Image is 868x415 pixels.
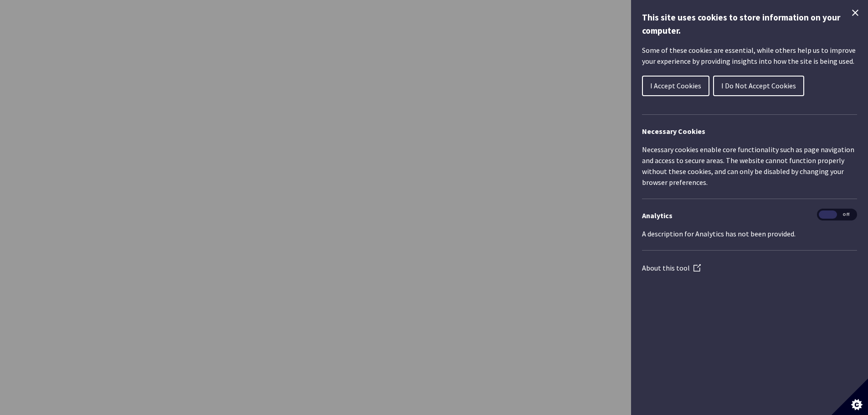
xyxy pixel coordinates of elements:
h2: Necessary Cookies [642,126,857,137]
span: On [819,210,837,219]
p: Necessary cookies enable core functionality such as page navigation and access to secure areas. T... [642,144,857,188]
span: I Do Not Accept Cookies [721,81,796,90]
a: About this tool [642,263,701,272]
p: A description for Analytics has not been provided. [642,228,857,239]
span: I Accept Cookies [650,81,701,90]
button: I Accept Cookies [642,76,709,96]
button: I Do Not Accept Cookies [713,76,804,96]
button: Close Cookie Control [850,7,861,18]
h1: This site uses cookies to store information on your computer. [642,11,857,37]
h3: Analytics [642,210,857,221]
span: Off [837,210,855,219]
p: Some of these cookies are essential, while others help us to improve your experience by providing... [642,45,857,67]
button: Set cookie preferences [832,379,868,415]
